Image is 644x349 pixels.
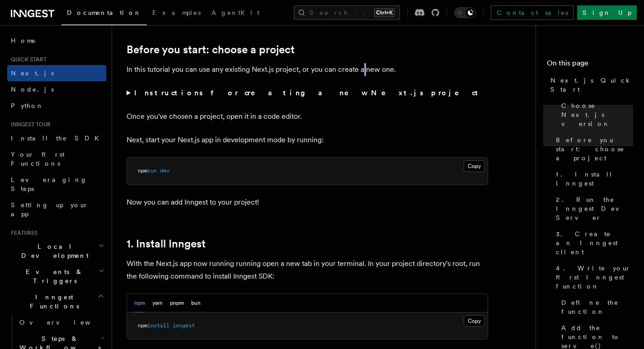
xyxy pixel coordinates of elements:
[11,176,87,192] span: Leveraging Steps
[147,3,206,24] a: Examples
[127,43,295,56] a: Before you start: choose a project
[7,65,106,81] a: Next.js
[7,81,106,98] a: Node.js
[556,170,633,188] span: 1. Install Inngest
[7,229,38,237] span: Features
[550,76,633,94] span: Next.js Quick Start
[127,110,488,123] p: Once you've chosen a project, open it in a code editor.
[34,53,81,59] div: Domain Overview
[147,168,157,174] span: run
[558,294,633,320] a: Define the function
[7,264,106,289] button: Events & Triggers
[552,132,633,166] a: Before you start: choose a project
[7,197,106,222] a: Setting up your app
[7,242,99,260] span: Local Development
[127,63,488,76] p: In this tutorial you can use any existing Next.js project, or you can create a new one.
[556,195,633,222] span: 2. Run the Inngest Dev Server
[138,322,147,329] span: npm
[11,70,54,77] span: Next.js
[127,257,488,283] p: With the Next.js app now running running open a new tab in your terminal. In your project directo...
[7,98,106,114] a: Python
[7,33,106,49] a: Home
[552,166,633,191] a: 1. Install Inngest
[212,9,259,16] span: AgentKit
[552,191,633,226] a: 2. Run the Inngest Dev Server
[138,168,147,174] span: npm
[7,56,47,63] span: Quick start
[11,102,44,109] span: Python
[7,238,106,264] button: Local Development
[7,267,99,285] span: Events & Triggers
[19,319,113,326] span: Overview
[294,5,400,20] button: Search...Ctrl+K
[24,23,99,31] div: Domain: [DOMAIN_NAME]
[206,3,265,24] a: AgentKit
[160,168,169,174] span: dev
[127,237,206,250] a: 1. Install Inngest
[100,53,152,59] div: Keywords by Traffic
[152,9,201,16] span: Examples
[547,58,633,72] h4: On this page
[7,289,106,314] button: Inngest Functions
[25,14,44,22] div: v 4.0.25
[556,229,633,256] span: 3. Create an Inngest client
[547,72,633,98] a: Next.js Quick Start
[556,264,633,291] span: 4. Write your first Inngest function
[11,36,36,45] span: Home
[558,98,633,132] a: Choose Next.js version
[173,322,195,329] span: inngest
[14,14,22,22] img: logo_orange.svg
[11,151,65,167] span: Your first Functions
[134,88,482,97] strong: Instructions for creating a new Next.js project
[24,52,32,60] img: tab_domain_overview_orange.svg
[561,101,633,128] span: Choose Next.js version
[67,9,141,16] span: Documentation
[14,23,22,31] img: website_grey.svg
[491,5,573,20] a: Contact sales
[552,260,633,294] a: 4. Write your first Inngest function
[7,121,51,128] span: Inngest tour
[7,146,106,172] a: Your first Functions
[90,52,97,60] img: tab_keywords_by_traffic_grey.svg
[16,314,106,330] a: Overview
[152,294,163,312] button: yarn
[11,86,54,93] span: Node.js
[127,87,488,99] summary: Instructions for creating a new Next.js project
[61,3,147,25] a: Documentation
[147,322,169,329] span: install
[170,294,184,312] button: pnpm
[191,294,201,312] button: bun
[552,226,633,260] a: 3. Create an Inngest client
[7,172,106,197] a: Leveraging Steps
[11,135,104,142] span: Install the SDK
[134,294,145,312] button: npm
[11,201,89,218] span: Setting up your app
[464,160,485,172] button: Copy
[577,5,637,20] a: Sign Up
[7,130,106,146] a: Install the SDK
[464,315,485,327] button: Copy
[561,298,633,316] span: Define the function
[7,293,98,311] span: Inngest Functions
[374,8,395,17] kbd: Ctrl+K
[127,196,488,209] p: Now you can add Inngest to your project!
[127,134,488,146] p: Next, start your Next.js app in development mode by running:
[556,135,633,163] span: Before you start: choose a project
[454,7,476,18] button: Toggle dark mode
